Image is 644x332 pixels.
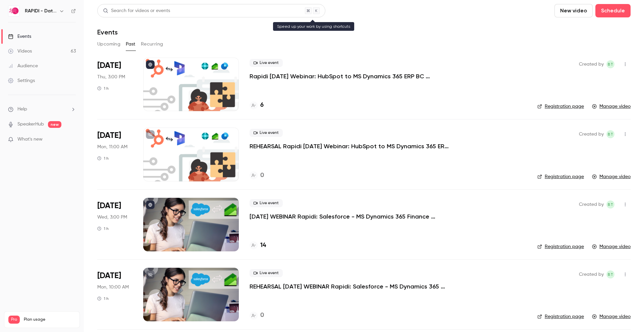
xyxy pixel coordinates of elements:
h6: RAPIDI - Data Integration Solutions [25,8,56,14]
div: Jul 2 Wed, 4:00 PM (Europe/Andorra) [97,198,132,251]
span: Wed, 3:00 PM [97,214,127,221]
h4: 0 [260,311,264,320]
span: Created by [579,200,604,209]
span: BT [608,200,613,209]
span: BT [608,60,613,68]
a: [DATE] WEBINAR Rapidi: Salesforce - MS Dynamics 365 Finance Integration [250,213,451,221]
div: 1 h [97,156,109,161]
a: REHEARSAL Rapidi [DATE] Webinar: HubSpot to MS Dynamics 365 ERP BC Integration [250,142,451,150]
span: Created by [579,130,604,138]
span: Beate Thomsen [606,130,614,138]
span: Created by [579,270,604,278]
a: Rapidi [DATE] Webinar: HubSpot to MS Dynamics 365 ERP BC Integration [250,72,451,80]
div: Jun 30 Mon, 11:00 AM (Europe/Andorra) [97,268,132,321]
span: [DATE] [97,130,121,141]
img: RAPIDI - Data Integration Solutions [8,6,19,16]
button: New video [554,4,593,17]
a: Registration page [537,103,584,110]
a: Manage video [592,103,631,110]
iframe: Noticeable Trigger [68,137,76,143]
a: Registration page [537,313,584,320]
a: Manage video [592,243,631,250]
span: BT [608,270,613,278]
li: help-dropdown-opener [8,106,76,113]
div: Search for videos or events [103,7,170,14]
span: Live event [250,269,283,277]
span: Mon, 10:00 AM [97,284,129,290]
h4: 6 [260,101,264,110]
span: Mon, 11:00 AM [97,144,127,150]
a: 0 [250,311,264,320]
button: Past [126,39,136,50]
div: 1 h [97,296,109,301]
a: Manage video [592,313,631,320]
h4: 14 [260,241,266,250]
span: Thu, 3:00 PM [97,74,125,80]
a: 0 [250,171,264,180]
span: Live event [250,199,283,207]
span: [DATE] [97,200,121,211]
span: Live event [250,129,283,137]
span: [DATE] [97,270,121,281]
span: What's new [17,136,43,143]
span: Beate Thomsen [606,60,614,68]
span: Plan usage [24,317,75,322]
span: [DATE] [97,60,121,71]
div: Audience [8,63,38,69]
span: Live event [250,59,283,67]
a: Manage video [592,173,631,180]
h4: 0 [260,171,264,180]
span: Beate Thomsen [606,270,614,278]
a: SpeakerHub [17,121,44,128]
div: Videos [8,48,32,55]
a: 6 [250,101,264,110]
div: Events [8,33,31,40]
span: Beate Thomsen [606,200,614,209]
button: Recurring [141,39,163,50]
h1: Events [97,28,118,36]
div: 1 h [97,226,109,231]
div: Sep 18 Thu, 4:00 PM (Europe/Berlin) [97,58,132,111]
span: Help [17,106,27,113]
a: Registration page [537,173,584,180]
button: Upcoming [97,39,120,50]
button: Schedule [595,4,631,17]
span: Created by [579,60,604,68]
span: new [48,121,61,128]
div: Settings [8,77,35,84]
div: Sep 15 Mon, 12:00 PM (Europe/Berlin) [97,128,132,181]
div: 1 h [97,86,109,91]
span: Pro [8,316,20,324]
a: REHEARSAL [DATE] WEBINAR Rapidi: Salesforce - MS Dynamics 365 Finance Integration [250,282,451,290]
a: 14 [250,241,266,250]
a: Registration page [537,243,584,250]
span: BT [608,130,613,138]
